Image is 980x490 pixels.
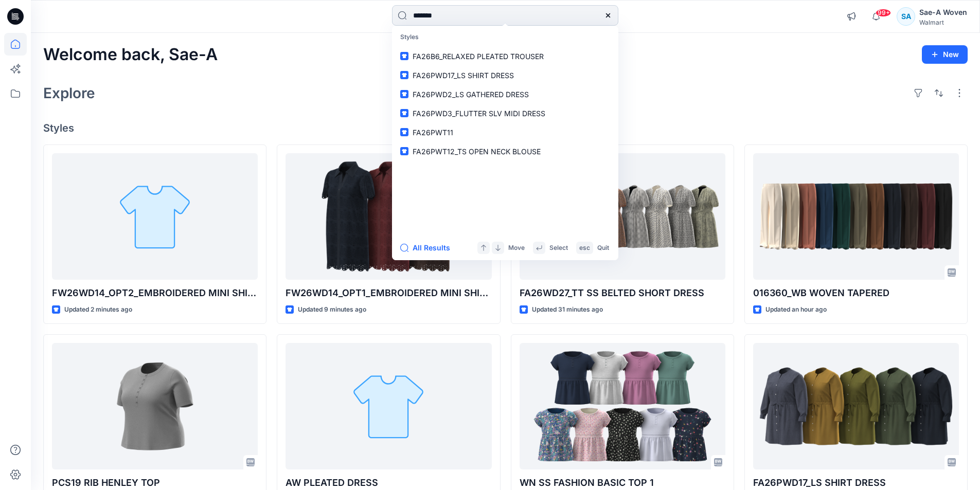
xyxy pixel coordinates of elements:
[298,304,366,315] p: Updated 9 minutes ago
[52,343,258,470] a: PCS19 RIB HENLEY TOP
[64,304,132,315] p: Updated 2 minutes ago
[520,476,725,490] p: WN SS FASHION BASIC TOP 1
[43,122,968,134] h4: Styles
[520,286,725,300] p: FA26WD27_TT SS BELTED SHORT DRESS
[532,304,603,315] p: Updated 31 minutes ago
[52,476,258,490] p: PCS19 RIB HENLEY TOP
[286,153,491,280] a: FW26WD14_OPT1_EMBROIDERED MINI SHIRTDRESS
[52,286,258,300] p: FW26WD14_OPT2_EMBROIDERED MINI SHIRTDRESS
[394,123,616,142] a: FA26PWT11
[897,7,915,26] div: SA
[919,6,967,19] div: Sae-A Woven
[753,476,959,490] p: FA26PWD17_LS SHIRT DRESS
[922,45,968,64] button: New
[286,286,491,300] p: FW26WD14_OPT1_EMBROIDERED MINI SHIRTDRESS
[413,128,453,137] span: FA26PWT11
[413,147,541,156] span: FA26PWT12_TS OPEN NECK BLOUSE
[413,52,544,61] span: FA26B6_RELAXED PLEATED TROUSER
[43,85,95,101] h2: Explore
[394,85,616,104] a: FA26PWD2_LS GATHERED DRESS
[579,243,590,253] p: esc
[753,343,959,470] a: FA26PWD17_LS SHIRT DRESS
[394,66,616,85] a: FA26PWD17_LS SHIRT DRESS
[919,19,967,26] div: Walmart
[508,243,525,253] p: Move
[753,153,959,280] a: 016360_WB WOVEN TAPERED
[394,142,616,161] a: FA26PWT12_TS OPEN NECK BLOUSE
[520,343,725,470] a: WN SS FASHION BASIC TOP 1
[413,90,529,99] span: FA26PWD2_LS GATHERED DRESS
[286,343,491,470] a: AW PLEATED DRESS
[765,304,827,315] p: Updated an hour ago
[394,47,616,66] a: FA26B6_RELAXED PLEATED TROUSER
[400,242,457,254] button: All Results
[52,153,258,280] a: FW26WD14_OPT2_EMBROIDERED MINI SHIRTDRESS
[286,476,491,490] p: AW PLEATED DRESS
[876,9,891,17] span: 99+
[413,71,514,80] span: FA26PWD17_LS SHIRT DRESS
[413,109,545,118] span: FA26PWD3_FLUTTER SLV MIDI DRESS
[43,45,218,64] h2: Welcome back, Sae-A
[753,286,959,300] p: 016360_WB WOVEN TAPERED
[597,243,609,253] p: Quit
[549,243,568,253] p: Select
[394,28,616,47] p: Styles
[394,104,616,123] a: FA26PWD3_FLUTTER SLV MIDI DRESS
[520,153,725,280] a: FA26WD27_TT SS BELTED SHORT DRESS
